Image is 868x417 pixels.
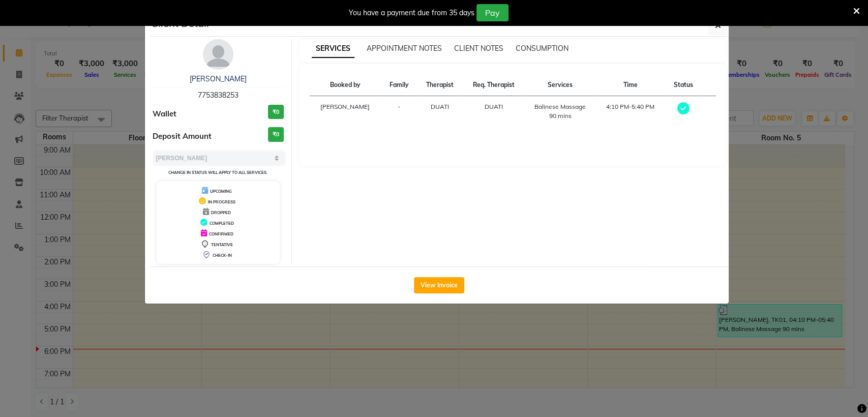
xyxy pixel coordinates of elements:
img: avatar [203,39,233,70]
span: SERVICES [312,40,354,58]
span: CLIENT NOTES [454,44,503,53]
td: [PERSON_NAME] [310,96,381,127]
span: IN PROGRESS [208,199,235,204]
a: [PERSON_NAME] [190,74,247,83]
h3: ₹0 [268,105,284,120]
div: You have a payment due from 35 days [349,8,474,18]
button: View Invoice [414,277,464,293]
span: APPOINTMENT NOTES [367,44,442,53]
td: 4:10 PM-5:40 PM [595,96,665,127]
span: 7753838253 [198,91,238,100]
td: - [381,96,417,127]
span: UPCOMING [210,189,232,194]
button: Pay [476,4,508,21]
small: Change in status will apply to all services. [168,170,267,175]
div: Balinese Massage 90 mins [531,102,589,121]
span: DUATI [485,103,503,110]
span: TENTATIVE [211,242,233,247]
th: Therapist [417,74,463,96]
h3: ₹0 [268,127,284,142]
span: DUATI [431,103,449,110]
span: COMPLETED [209,221,234,226]
th: Time [595,74,665,96]
span: Wallet [153,108,176,120]
span: CONSUMPTION [516,44,568,53]
span: Deposit Amount [153,131,212,142]
th: Req. Therapist [463,74,525,96]
span: DROPPED [211,210,231,215]
span: CHECK-IN [213,253,232,258]
th: Status [665,74,702,96]
th: Services [525,74,595,96]
span: CONFIRMED [209,231,233,236]
th: Family [381,74,417,96]
th: Booked by [310,74,381,96]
